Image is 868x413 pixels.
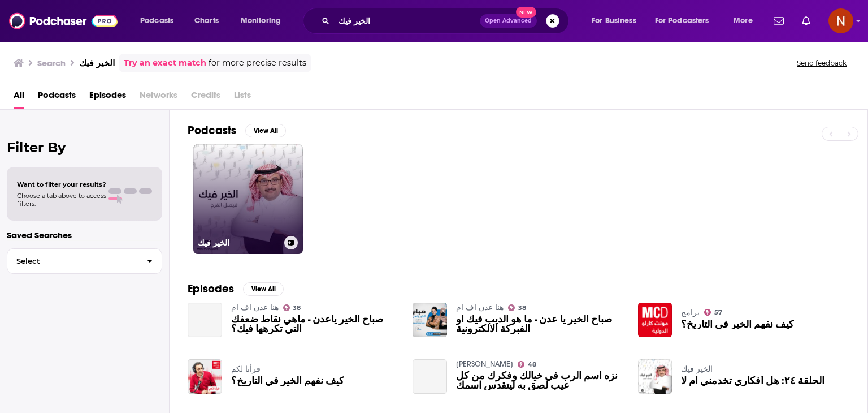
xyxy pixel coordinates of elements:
button: open menu [132,12,188,30]
span: 38 [518,306,526,311]
span: Networks [140,86,177,109]
button: View All [245,124,286,137]
h3: الخير فيك [79,58,115,68]
a: Charts [187,12,225,30]
span: For Podcasters [655,13,709,29]
div: Search podcasts, credits, & more... [314,8,580,34]
button: Open AdvancedNew [480,14,537,28]
a: Show notifications dropdown [797,11,815,31]
img: الحلقة ٢٤: هل أفكاري تخدمني أم لا [638,359,672,394]
a: الخير فيك [681,364,713,374]
a: 48 [518,361,536,368]
h2: Episodes [188,282,234,296]
a: 57 [704,309,722,316]
span: 48 [528,362,536,367]
a: هنا عدن اف ام [456,303,504,312]
a: EpisodesView All [188,282,284,296]
a: 38 [508,304,526,311]
a: Episodes [89,86,126,109]
img: كيف نفهم الخير في التاريخ؟ [638,303,672,337]
button: Send feedback [793,58,850,68]
a: هنا عدن اف ام [231,303,279,312]
a: نزه اسم الرب في خيالك وفكرك من كل عيب لصق به ليتقدس اسمك [413,359,447,394]
button: open menu [233,12,296,30]
a: Maher Samuel [456,359,513,369]
a: الخير فيك [193,144,303,254]
a: صباح الخير ياعدن - ماهي نقاط ضعفك التي تكرهها فيك؟ [231,315,400,334]
a: PodcastsView All [188,123,286,137]
img: Podchaser - Follow, Share and Rate Podcasts [9,10,118,32]
a: قرأنا لكم [231,364,261,374]
a: صباح الخير ياعدن - ماهي نقاط ضعفك التي تكرهها فيك؟ [188,303,222,337]
span: Monitoring [241,13,281,29]
span: Select [7,257,138,265]
span: More [734,13,753,29]
a: نزه اسم الرب في خيالك وفكرك من كل عيب لصق به ليتقدس اسمك [456,371,624,390]
a: برامج [681,308,700,317]
a: Podcasts [38,86,76,109]
span: Open Advanced [485,18,532,24]
span: 57 [714,310,722,315]
button: open menu [584,12,650,30]
button: Select [7,248,162,274]
a: كيف نفهم الخير في التاريخ؟ [681,320,794,329]
span: Charts [194,13,219,29]
h3: Search [37,58,66,68]
a: 38 [283,304,301,311]
a: Try an exact match [124,57,206,70]
h2: Filter By [7,139,162,156]
button: Show profile menu [828,8,853,33]
a: صباح الخير يا عدن - ما هو الديب فيك او الفبركة الالكترونية [456,315,624,334]
button: open menu [726,12,767,30]
h3: الخير فيك [198,238,280,248]
a: الحلقة ٢٤: هل أفكاري تخدمني أم لا [681,376,824,386]
a: كيف نفهم الخير في التاريخ؟ [231,376,344,386]
a: All [14,86,24,109]
span: Logged in as AdelNBM [828,8,853,33]
span: New [516,7,536,18]
img: صباح الخير يا عدن - ما هو الديب فيك او الفبركة الالكترونية [413,303,447,337]
button: View All [243,282,284,296]
span: Lists [234,86,251,109]
span: for more precise results [209,57,306,70]
p: Saved Searches [7,230,162,240]
span: Want to filter your results? [17,180,106,188]
span: Podcasts [140,13,173,29]
span: Choose a tab above to access filters. [17,192,106,208]
span: Credits [191,86,220,109]
a: Show notifications dropdown [769,11,788,31]
img: كيف نفهم الخير في التاريخ؟ [188,359,222,394]
img: User Profile [828,8,853,33]
span: 38 [293,306,301,311]
h2: Podcasts [188,123,236,137]
span: For Business [592,13,636,29]
input: Search podcasts, credits, & more... [334,12,480,30]
button: open menu [648,12,726,30]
